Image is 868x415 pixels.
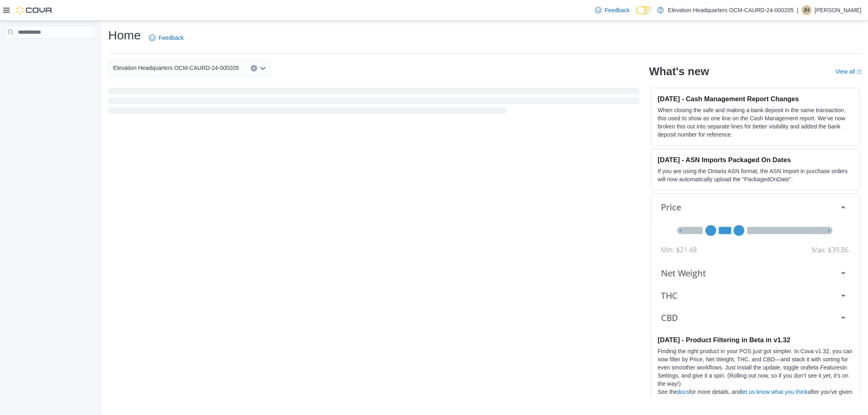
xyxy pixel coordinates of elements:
[251,65,257,72] button: Clear input
[260,65,266,72] button: Open list of options
[159,34,184,42] span: Feedback
[16,6,53,14] img: Cova
[113,63,239,73] span: Elevation Headquarters OCM-CAURD-24-000205
[658,167,853,183] p: If you are using the Ontario ASN format, the ASN Import in purchase orders will now automatically...
[658,388,853,404] p: See the for more details, and after you’ve given it a try.
[677,389,689,395] a: docs
[658,347,853,388] p: Finding the right product in your POS just got simpler. In Cova v1.32, you can now filter by Pric...
[658,156,853,164] h3: [DATE] - ASN Imports Packaged On Dates
[815,5,861,15] p: [PERSON_NAME]
[658,336,853,344] h3: [DATE] - Product Filtering in Beta in v1.32
[5,40,96,60] nav: Complex example
[797,5,798,15] p: |
[649,65,709,78] h2: What's new
[108,27,141,43] h1: Home
[146,30,187,46] a: Feedback
[807,364,843,371] em: Beta Features
[804,5,810,15] span: JH
[857,70,861,74] svg: External link
[108,89,639,115] span: Loading
[592,2,633,18] a: Feedback
[802,5,811,15] div: Jadden Hamilton
[636,6,653,15] input: Dark Mode
[605,6,630,14] span: Feedback
[658,95,853,103] h3: [DATE] - Cash Management Report Changes
[658,106,853,139] p: When closing the safe and making a bank deposit in the same transaction, this used to show as one...
[668,5,794,15] p: Elevation Headquarters OCM-CAURD-24-000205
[741,389,807,395] a: let us know what you think
[835,68,861,75] a: View allExternal link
